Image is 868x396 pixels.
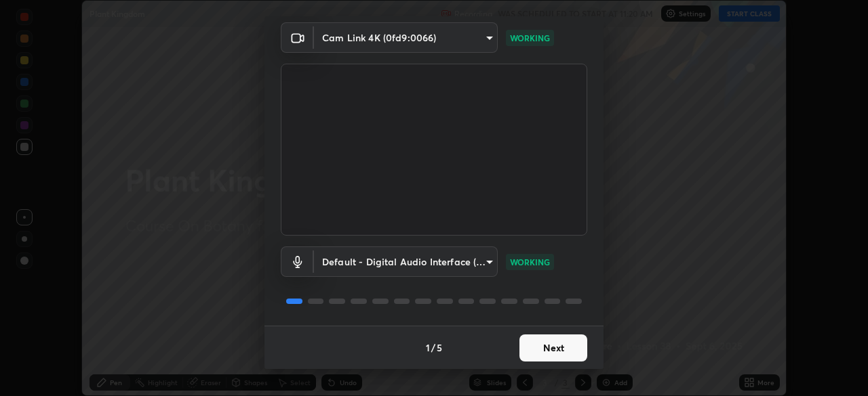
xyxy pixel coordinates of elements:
h4: / [431,340,435,355]
h4: 1 [426,340,430,355]
div: Cam Link 4K (0fd9:0066) [314,246,498,277]
h4: 5 [437,340,442,355]
p: WORKING [510,32,550,44]
button: Next [519,334,587,361]
div: Cam Link 4K (0fd9:0066) [314,22,498,53]
p: WORKING [510,256,550,268]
